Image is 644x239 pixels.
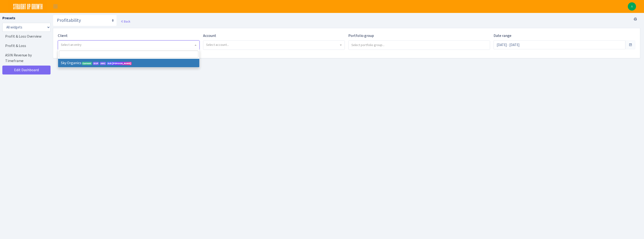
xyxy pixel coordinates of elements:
label: Date range [494,33,511,39]
li: Sky Organics [58,59,199,67]
a: Edit Dashboard [2,66,51,74]
a: Profit & Loss Overview [2,32,49,41]
span: Current [82,62,92,65]
span: DSP [93,62,99,65]
input: Select portfolio group... [349,41,490,49]
a: Back [121,19,130,24]
span: SUG AI Assistant [108,62,131,65]
span: Ask [PERSON_NAME] [107,62,132,65]
span: Select an entry [61,43,82,47]
a: ASIN Revenue by Timeframe [2,51,49,66]
img: Angela Sun [628,2,636,11]
a: A [628,2,636,11]
a: Profit & Loss [2,41,49,51]
label: Account [203,33,216,39]
button: Toggle navigation [50,3,61,10]
span: Amazon Marketing Cloud [100,62,106,65]
label: Portfolio group [348,33,374,39]
label: Presets [2,15,15,21]
label: Client [58,33,68,39]
span: Select account... [206,43,229,47]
